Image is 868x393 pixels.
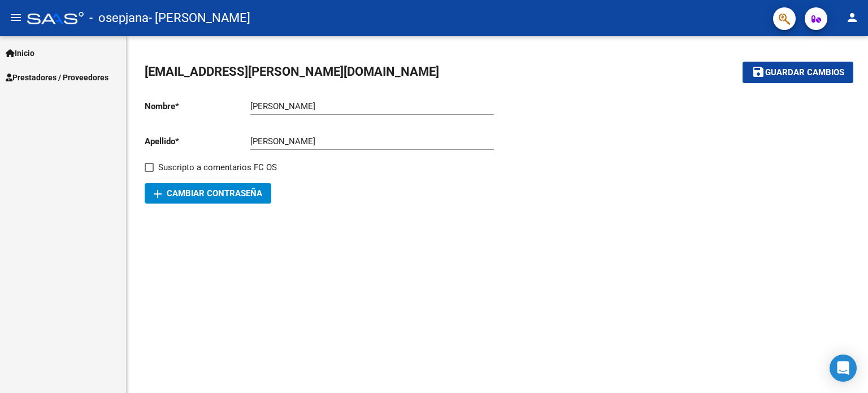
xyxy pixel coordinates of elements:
p: Nombre [145,100,250,113]
mat-icon: save [752,65,765,79]
span: Guardar cambios [765,68,844,78]
div: Open Intercom Messenger [830,355,857,382]
span: Suscripto a comentarios FC OS [158,161,277,174]
span: - osepjana [89,6,149,31]
button: Guardar cambios [743,62,853,83]
span: [EMAIL_ADDRESS][PERSON_NAME][DOMAIN_NAME] [145,64,439,79]
span: Cambiar Contraseña [154,188,262,198]
span: Prestadores / Proveedores [6,71,108,84]
mat-icon: menu [9,11,23,24]
p: Apellido [145,135,250,148]
mat-icon: person [845,11,859,24]
span: - [PERSON_NAME] [149,6,250,31]
mat-icon: add [151,187,164,201]
span: Inicio [6,47,34,59]
button: Cambiar Contraseña [145,183,271,204]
